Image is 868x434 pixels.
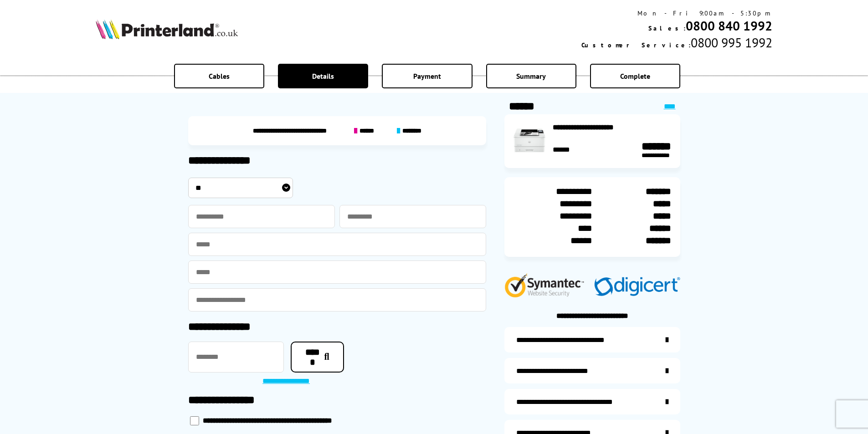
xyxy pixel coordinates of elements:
[620,71,650,81] span: Complete
[686,17,772,34] a: 0800 840 1992
[691,34,772,51] span: 0800 995 1992
[581,9,772,17] div: Mon - Fri 9:00am - 5:30pm
[413,71,441,81] span: Payment
[516,71,546,81] span: Summary
[209,71,230,81] span: Cables
[504,327,680,352] a: additional-ink
[504,389,680,414] a: additional-cables
[581,41,691,49] span: Customer Service:
[504,358,680,383] a: items-arrive
[648,24,686,32] span: Sales:
[96,19,238,39] img: Printerland Logo
[312,71,334,81] span: Details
